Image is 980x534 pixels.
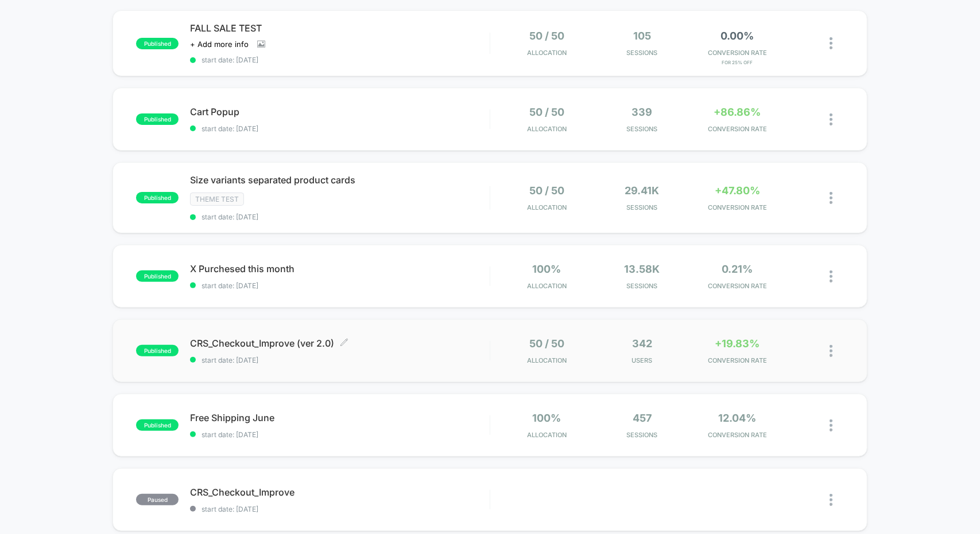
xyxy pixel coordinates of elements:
span: published [136,270,179,282]
span: 0.21% [722,263,753,275]
span: Theme Test [190,193,244,206]
span: Allocation [527,125,567,133]
span: Size variants separated product cards [190,174,489,186]
span: 50 / 50 [529,337,564,350]
img: close [830,419,832,431]
span: start date: [DATE] [190,281,489,290]
span: 457 [633,412,652,424]
span: Allocation [527,203,567,211]
span: +47.80% [715,184,760,197]
span: +86.86% [714,106,761,118]
span: Sessions [597,282,687,290]
span: FALL SALE TEST [190,22,489,34]
span: start date: [DATE] [190,430,489,439]
span: CONVERSION RATE [692,431,782,439]
span: CONVERSION RATE [692,203,782,211]
span: 342 [632,337,652,350]
span: 13.58k [624,263,660,275]
span: start date: [DATE] [190,213,489,221]
span: CONVERSION RATE [692,356,782,364]
img: close [830,494,832,506]
span: 100% [532,263,561,275]
span: published [136,113,179,125]
img: close [830,37,832,49]
span: start date: [DATE] [190,124,489,133]
span: published [136,192,179,203]
span: Allocation [527,431,567,439]
img: close [830,345,832,357]
span: + Add more info [190,40,249,49]
img: close [830,270,832,282]
span: 105 [633,30,651,42]
span: CONVERSION RATE [692,282,782,290]
span: Cart Popup [190,106,489,117]
span: Allocation [527,282,567,290]
span: CRS_Checkout_Improve (ver 2.0) [190,337,489,349]
span: CONVERSION RATE [692,125,782,133]
span: Sessions [597,49,687,57]
span: 50 / 50 [529,30,564,42]
span: paused [136,494,179,505]
img: close [830,113,832,125]
span: CONVERSION RATE [692,49,782,57]
span: start date: [DATE] [190,505,489,513]
span: for 25% Off [692,60,782,65]
span: Sessions [597,203,687,211]
span: published [136,38,179,49]
span: published [136,419,179,431]
span: Users [597,356,687,364]
span: Sessions [597,431,687,439]
span: 0.00% [721,30,754,42]
span: Sessions [597,125,687,133]
span: Free Shipping June [190,412,489,423]
span: 100% [532,412,561,424]
span: 339 [632,106,652,118]
span: 12.04% [718,412,756,424]
img: close [830,192,832,204]
span: start date: [DATE] [190,56,489,64]
span: Allocation [527,356,567,364]
span: Allocation [527,49,567,57]
span: +19.83% [715,337,760,350]
span: CRS_Checkout_Improve [190,486,489,498]
span: 50 / 50 [529,106,564,118]
span: X Purchesed this month [190,263,489,274]
span: 29.41k [625,184,659,197]
span: start date: [DATE] [190,356,489,364]
span: published [136,345,179,356]
span: 50 / 50 [529,184,564,197]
